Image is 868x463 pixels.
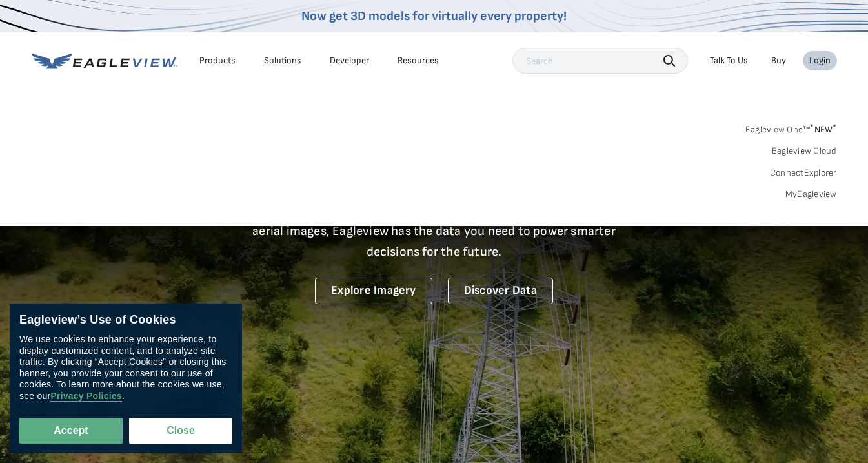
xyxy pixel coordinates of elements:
[745,120,837,135] a: Eagleview One™*NEW*
[771,55,786,67] a: Buy
[398,55,439,67] div: Resources
[770,167,837,179] a: ConnectExplorer
[199,55,236,67] div: Products
[330,55,369,67] a: Developer
[301,8,567,24] a: Now get 3D models for virtually every property!
[785,189,837,200] a: MyEagleview
[710,55,748,67] div: Talk To Us
[50,391,121,402] a: Privacy Policies
[19,418,123,444] button: Accept
[809,55,831,67] div: Login
[264,55,301,67] div: Solutions
[315,278,432,304] a: Explore Imagery
[237,200,632,262] p: A new era starts here. Built on more than 3.5 billion high-resolution aerial images, Eagleview ha...
[772,145,837,157] a: Eagleview Cloud
[448,278,553,304] a: Discover Data
[810,124,836,135] span: NEW
[512,48,688,74] input: Search
[19,334,232,402] div: We use cookies to enhance your experience, to display customized content, and to analyze site tra...
[129,418,232,444] button: Close
[19,313,232,327] div: Eagleview’s Use of Cookies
